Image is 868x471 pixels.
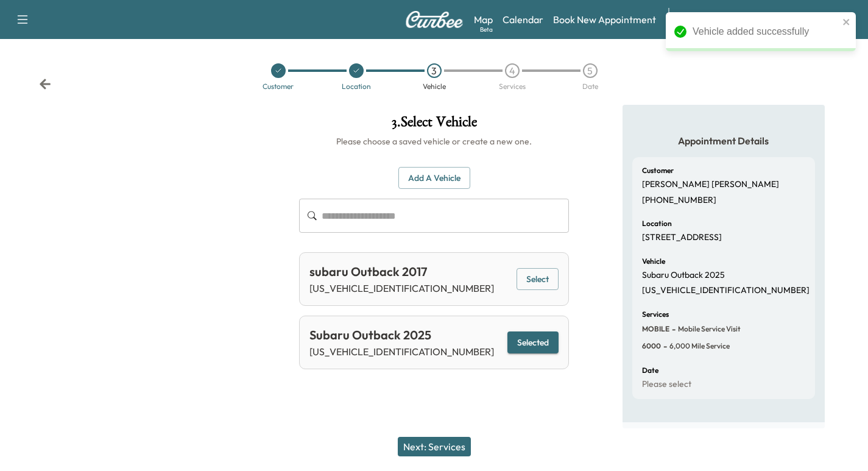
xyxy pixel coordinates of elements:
a: Calendar [503,12,543,27]
p: [STREET_ADDRESS] [642,232,722,243]
span: MOBILE [642,324,669,334]
div: Subaru Outback 2025 [309,326,494,344]
div: Services [499,83,526,90]
p: [PHONE_NUMBER] [642,195,716,206]
h5: Appointment Details [632,134,815,147]
a: Book New Appointment [553,12,656,27]
div: Vehicle [423,83,446,90]
button: Select [517,268,559,291]
span: - [669,323,676,335]
p: [PERSON_NAME] [PERSON_NAME] [642,179,779,190]
button: Add a Vehicle [398,167,470,189]
p: [US_VEHICLE_IDENTIFICATION_NUMBER] [309,344,494,359]
span: 6,000 mile Service [667,341,730,351]
div: Location [342,83,371,90]
div: 3 [427,63,442,78]
div: 5 [583,63,598,78]
div: Vehicle added successfully [693,24,839,39]
h1: 3 . Select Vehicle [299,115,569,135]
span: - [661,340,667,352]
div: Beta [480,25,493,34]
p: [US_VEHICLE_IDENTIFICATION_NUMBER] [642,285,810,296]
div: 4 [505,63,520,78]
h6: Please choose a saved vehicle or create a new one. [299,135,569,147]
div: Customer [263,83,294,90]
h6: Date [642,367,658,374]
div: subaru Outback 2017 [309,263,494,281]
h6: Location [642,220,672,227]
h6: Customer [642,167,674,174]
button: Next: Services [398,437,471,456]
span: 6000 [642,341,661,351]
button: Selected [507,331,559,354]
p: [US_VEHICLE_IDENTIFICATION_NUMBER] [309,281,494,296]
div: Back [39,78,51,90]
span: Mobile Service Visit [676,324,741,334]
h6: Vehicle [642,258,665,265]
button: close [842,17,851,27]
h6: Services [642,311,669,318]
div: Date [582,83,598,90]
a: MapBeta [474,12,493,27]
img: Curbee Logo [405,11,464,28]
p: Please select [642,379,691,390]
p: Subaru Outback 2025 [642,270,725,281]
